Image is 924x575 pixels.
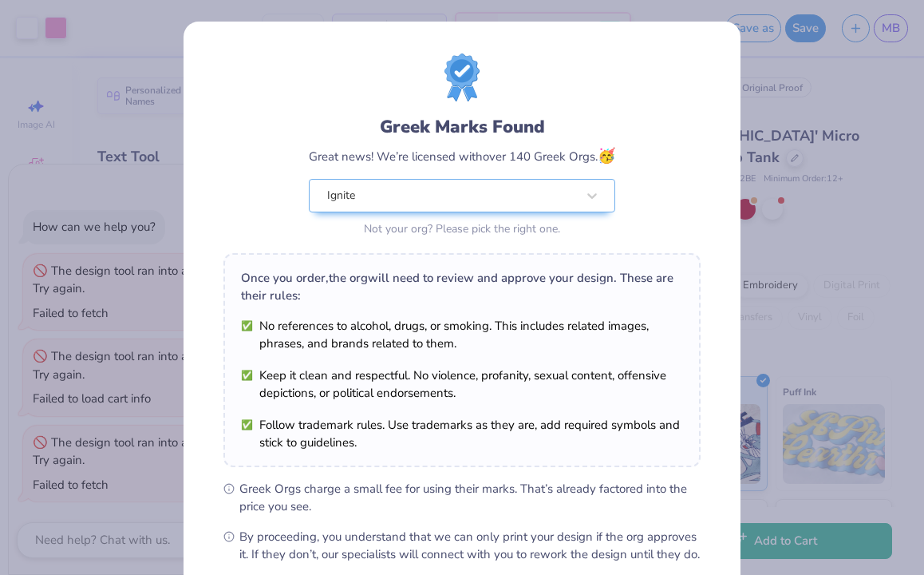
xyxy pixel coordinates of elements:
li: Keep it clean and respectful. No violence, profanity, sexual content, offensive depictions, or po... [241,367,683,402]
li: No references to alcohol, drugs, or smoking. This includes related images, phrases, and brands re... [241,317,683,352]
span: By proceeding, you understand that we can only print your design if the org approves it. If they ... [239,528,701,563]
div: Once you order, the org will need to review and approve your design. These are their rules: [241,269,683,304]
div: Great news! We’re licensed with over 140 Greek Orgs. [309,145,615,167]
span: Greek Orgs charge a small fee for using their marks. That’s already factored into the price you see. [239,480,701,515]
span: 🥳 [598,146,615,165]
li: Follow trademark rules. Use trademarks as they are, add required symbols and stick to guidelines. [241,416,683,451]
div: Greek Marks Found [309,114,615,140]
div: Not your org? Please pick the right one. [309,220,615,237]
img: license-marks-badge.png [444,54,480,101]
